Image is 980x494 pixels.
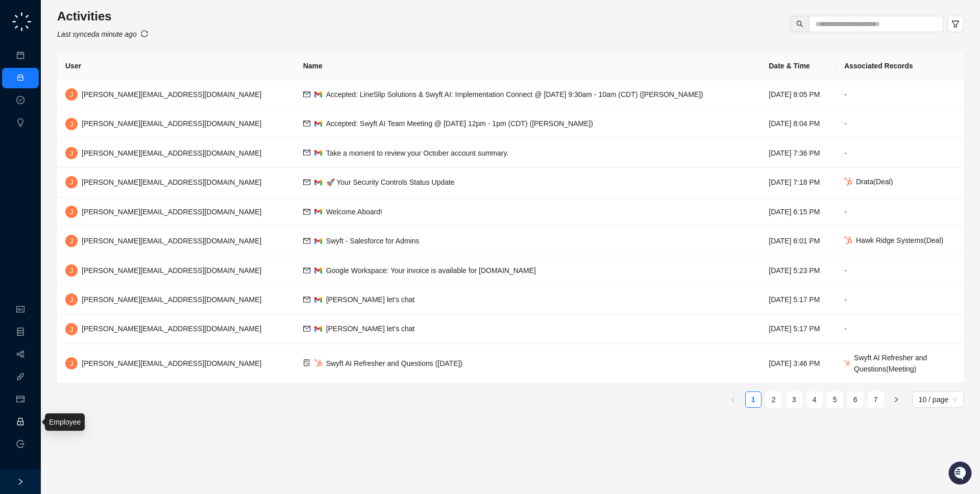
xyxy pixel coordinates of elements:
[303,267,310,274] span: mail
[769,208,820,216] span: [DATE] 6:15 PM
[769,266,820,275] span: [DATE] 5:23 PM
[769,295,820,304] span: [DATE] 5:17 PM
[787,392,802,407] a: 3
[6,139,42,157] a: 📚Docs
[57,30,137,38] i: Last synced a minute ago
[70,118,73,130] span: J
[326,295,415,304] span: [PERSON_NAME] let's chat
[82,295,261,304] span: [PERSON_NAME][EMAIL_ADDRESS][DOMAIN_NAME]
[326,359,462,367] span: Swyft AI Refresher and Questions ([DATE])
[303,179,310,186] span: mail
[326,90,703,98] span: Accepted: LineSlip Solutions & Swyft AI: Implementation Connect @ [DATE] 9:30am - 10am (CDT) ([PE...
[893,397,899,403] span: right
[70,324,73,335] span: J
[303,325,310,332] span: mail
[326,119,593,128] span: Accepted: Swyft AI Team Meeting @ [DATE] 12pm - 1pm (CDT) ([PERSON_NAME])
[769,119,820,128] span: [DATE] 8:04 PM
[326,149,509,157] span: Take a moment to review your October account summary.
[82,325,261,333] span: [PERSON_NAME][EMAIL_ADDRESS][DOMAIN_NAME]
[769,237,820,245] span: [DATE] 6:01 PM
[10,144,18,152] div: 📚
[82,208,261,216] span: [PERSON_NAME][EMAIL_ADDRESS][DOMAIN_NAME]
[913,391,964,408] div: Page Size
[56,143,79,153] span: Status
[70,294,73,305] span: J
[836,285,964,314] td: -
[72,167,124,176] a: Powered byPylon
[35,92,167,103] div: Start new chat
[141,30,148,37] span: sync
[766,392,781,407] a: 2
[303,296,310,303] span: mail
[16,440,24,448] span: logout
[836,109,964,138] td: -
[725,391,741,408] button: left
[806,391,823,408] li: 4
[796,20,803,28] span: search
[82,237,261,245] span: [PERSON_NAME][EMAIL_ADDRESS][DOMAIN_NAME]
[314,359,322,367] img: hubspot-DkpyWjJb.png
[769,359,820,367] span: [DATE] 3:46 PM
[57,52,295,80] th: User
[10,92,29,111] img: 5124521997842_fc6d7dfcefe973c2e489_88.png
[303,208,310,215] span: mail
[295,52,761,80] th: Name
[46,144,54,152] div: 📶
[844,236,852,244] img: hubspot-DkpyWjJb.png
[725,391,741,408] li: Previous Page
[303,120,310,127] span: mail
[847,391,864,408] li: 6
[70,358,73,369] span: J
[10,10,33,33] img: logo-small-C4UdH2pc.png
[303,91,310,98] span: mail
[314,238,322,244] img: gmail-BGivzU6t.png
[844,178,852,186] img: hubspot-DkpyWjJb.png
[10,57,186,73] h2: How can we help?
[70,147,73,159] span: J
[745,391,762,408] li: 1
[174,95,186,108] button: Start new chat
[868,391,884,408] li: 7
[827,392,843,407] a: 5
[314,209,322,214] img: gmail-BGivzU6t.png
[102,168,124,176] span: Pylon
[42,139,83,157] a: 📶Status
[314,267,322,273] img: gmail-BGivzU6t.png
[35,103,133,111] div: We're offline, we'll be back soon
[10,10,31,31] img: Swyft AI
[836,52,964,80] th: Associated Records
[70,177,73,188] span: J
[82,266,261,275] span: [PERSON_NAME][EMAIL_ADDRESS][DOMAIN_NAME]
[836,314,964,343] td: -
[314,297,322,303] img: gmail-BGivzU6t.png
[10,41,186,57] p: Welcome 👋
[314,91,322,97] img: gmail-BGivzU6t.png
[746,392,761,407] a: 1
[766,391,782,408] li: 2
[868,392,884,407] a: 7
[314,326,322,332] img: gmail-BGivzU6t.png
[17,478,24,485] span: right
[786,391,802,408] li: 3
[769,149,820,157] span: [DATE] 7:36 PM
[82,178,261,186] span: [PERSON_NAME][EMAIL_ADDRESS][DOMAIN_NAME]
[856,178,893,186] span: Drata ( Deal )
[326,237,420,245] span: Swyft - Salesforce for Admins
[919,392,958,407] span: 10 / page
[82,119,261,128] span: [PERSON_NAME][EMAIL_ADDRESS][DOMAIN_NAME]
[314,180,322,185] img: gmail-BGivzU6t.png
[856,236,943,244] span: Hawk Ridge Systems ( Deal )
[951,20,960,28] span: filter
[303,359,310,366] span: file-sync
[82,359,261,367] span: [PERSON_NAME][EMAIL_ADDRESS][DOMAIN_NAME]
[827,391,843,408] li: 5
[303,237,310,244] span: mail
[844,360,850,366] img: hubspot-DkpyWjJb.png
[854,354,927,373] span: Swyft AI Refresher and Questions ( Meeting )
[82,90,261,98] span: [PERSON_NAME][EMAIL_ADDRESS][DOMAIN_NAME]
[70,206,73,217] span: J
[888,391,904,408] button: right
[769,178,820,186] span: [DATE] 7:18 PM
[314,150,322,156] img: gmail-BGivzU6t.png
